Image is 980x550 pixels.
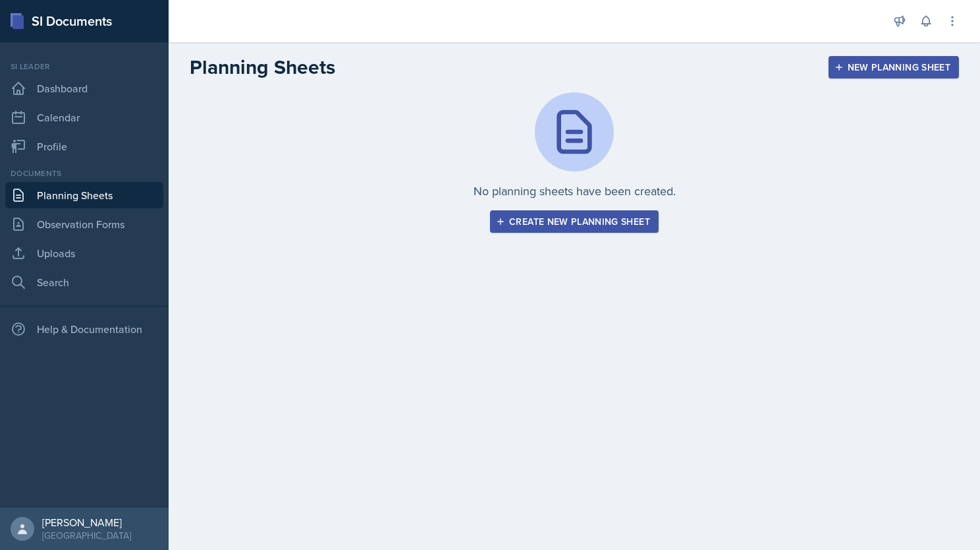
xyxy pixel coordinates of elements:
div: Create new planning sheet [499,216,650,227]
a: Search [5,269,163,295]
a: Calendar [5,104,163,131]
button: New Planning Sheet [829,56,959,78]
div: [PERSON_NAME] [42,516,131,529]
div: New Planning Sheet [837,62,950,73]
a: Observation Forms [5,211,163,237]
a: Planning Sheets [5,182,163,208]
div: Help & Documentation [5,316,163,342]
div: [GEOGRAPHIC_DATA] [42,529,131,542]
a: Profile [5,133,163,160]
a: Dashboard [5,75,163,102]
div: Documents [5,168,163,179]
p: No planning sheets have been created. [474,182,676,200]
h2: Planning Sheets [190,55,335,79]
a: Uploads [5,240,163,266]
button: Create new planning sheet [490,210,659,233]
div: Si leader [5,61,163,73]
